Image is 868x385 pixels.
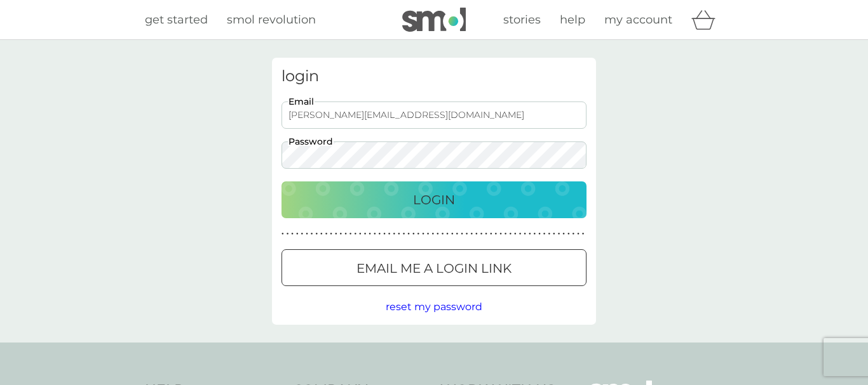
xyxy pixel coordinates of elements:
p: ● [534,231,536,237]
p: ● [364,231,367,237]
p: ● [548,231,550,237]
div: basket [691,7,723,32]
span: help [560,13,585,27]
p: ● [431,231,434,237]
p: ● [514,231,517,237]
p: ● [451,231,454,237]
a: stories [503,11,541,29]
p: ● [495,231,498,237]
p: ● [281,231,284,237]
p: ● [393,231,395,237]
p: ● [509,231,512,237]
p: ● [335,231,337,237]
p: ● [562,231,565,237]
a: smol revolution [227,11,316,29]
p: ● [553,231,555,237]
p: ● [422,231,424,237]
p: ● [499,231,502,237]
p: ● [379,231,381,237]
a: my account [604,11,672,29]
h3: login [281,67,587,86]
span: my account [604,13,672,27]
p: Login [413,190,455,210]
p: ● [456,231,459,237]
img: smol [402,8,466,32]
p: ● [330,231,332,237]
p: ● [412,231,415,237]
p: ● [388,231,391,237]
span: stories [503,13,541,27]
p: ● [315,231,318,237]
p: ● [354,231,356,237]
p: ● [538,231,541,237]
p: ● [543,231,546,237]
p: ● [475,231,478,237]
p: ● [417,231,420,237]
p: ● [582,231,585,237]
span: get started [145,13,208,27]
span: reset my password [386,301,482,313]
p: ● [505,231,507,237]
p: ● [296,231,299,237]
p: ● [446,231,449,237]
button: Login [281,181,587,218]
p: ● [359,231,362,237]
p: ● [291,231,294,237]
p: ● [480,231,483,237]
p: ● [325,231,328,237]
p: ● [558,231,560,237]
p: ● [320,231,323,237]
a: help [560,11,585,29]
button: reset my password [386,299,482,315]
p: ● [311,231,313,237]
p: ● [567,231,570,237]
p: ● [403,231,405,237]
p: ● [573,231,575,237]
p: ● [287,231,289,237]
p: ● [306,231,308,237]
p: ● [490,231,492,237]
p: ● [442,231,444,237]
p: ● [340,231,342,237]
p: ● [470,231,473,237]
p: ● [369,231,371,237]
p: ● [344,231,347,237]
p: ● [407,231,410,237]
p: ● [437,231,439,237]
a: get started [145,11,208,29]
p: ● [519,231,522,237]
p: ● [349,231,352,237]
p: ● [529,231,531,237]
p: ● [577,231,580,237]
p: Email me a login link [356,258,512,278]
p: ● [524,231,526,237]
button: Email me a login link [281,249,587,286]
p: ● [466,231,468,237]
p: ● [485,231,487,237]
span: smol revolution [227,13,316,27]
p: ● [383,231,386,237]
p: ● [427,231,430,237]
p: ● [374,231,376,237]
p: ● [461,231,463,237]
p: ● [398,231,400,237]
p: ● [301,231,304,237]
